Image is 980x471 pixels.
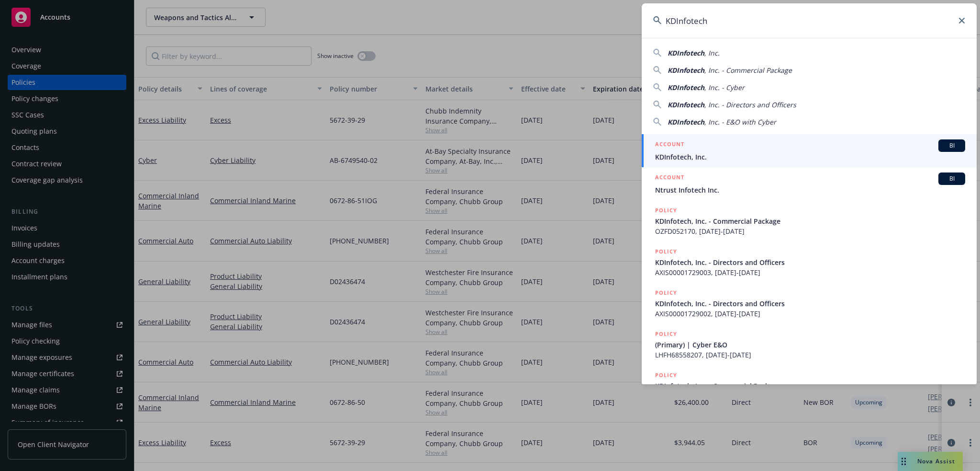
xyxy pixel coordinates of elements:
span: LHFH68558207, [DATE]-[DATE] [655,350,965,360]
h5: POLICY [655,329,677,339]
span: KDInfotech [668,117,704,126]
span: KDInfotech [668,66,704,75]
span: BI [942,141,961,150]
span: KDInfotech [668,83,704,92]
span: , Inc. - Commercial Package [704,66,792,75]
span: , Inc. - Directors and Officers [704,100,796,109]
a: POLICYKDInfotech, Inc. - Commercial PackageOZFD052170, [DATE]-[DATE] [642,200,977,241]
h5: ACCOUNT [655,172,684,184]
h5: POLICY [655,206,677,215]
span: , Inc. - E&O with Cyber [704,117,776,126]
a: POLICY(Primary) | Cyber E&OLHFH68558207, [DATE]-[DATE] [642,324,977,365]
span: OZFD052170, [DATE]-[DATE] [655,226,965,236]
a: POLICYKDInfotech, Inc. - Directors and OfficersAXIS00001729003, [DATE]-[DATE] [642,241,977,283]
h5: POLICY [655,288,677,298]
span: KDInfotech, Inc. - Directors and Officers [655,257,965,267]
a: POLICYKDInfotech, Inc. - Commercial Package [642,365,977,406]
span: KDInfotech, Inc. - Directors and Officers [655,299,965,309]
span: , Inc. [704,48,720,57]
a: ACCOUNTBIKDInfotech, Inc. [642,134,977,167]
h5: POLICY [655,247,677,256]
span: KDInfotech, Inc. [655,152,965,162]
h5: ACCOUNT [655,139,684,151]
h5: POLICY [655,370,677,380]
span: KDInfotech, Inc. - Commercial Package [655,216,965,226]
span: AXIS00001729003, [DATE]-[DATE] [655,267,965,277]
span: Ntrust Infotech Inc. [655,185,965,195]
span: KDInfotech [668,48,704,57]
span: KDInfotech, Inc. - Commercial Package [655,381,965,391]
span: BI [942,174,961,183]
a: POLICYKDInfotech, Inc. - Directors and OfficersAXIS00001729002, [DATE]-[DATE] [642,283,977,324]
input: Search... [642,3,977,38]
span: AXIS00001729002, [DATE]-[DATE] [655,309,965,319]
span: , Inc. - Cyber [704,83,745,92]
span: (Primary) | Cyber E&O [655,340,965,350]
a: ACCOUNTBINtrust Infotech Inc. [642,167,977,200]
span: KDInfotech [668,100,704,109]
